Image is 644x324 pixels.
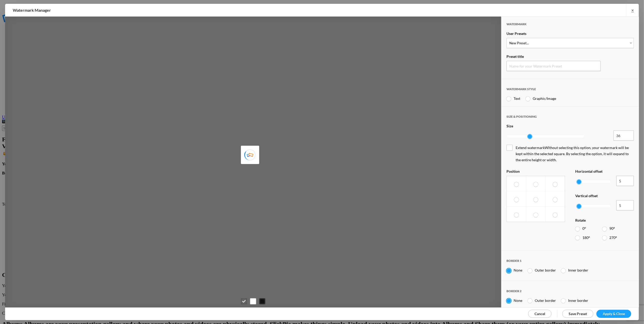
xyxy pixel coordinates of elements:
[514,298,523,303] span: None
[568,268,588,272] span: Inner border
[582,226,586,231] span: 0°
[506,289,522,298] span: Border 2
[533,96,556,101] span: Graphic/Image
[506,259,522,267] span: Border 1
[535,298,556,303] span: Outer border
[596,310,631,318] a: Apply & Close
[506,22,527,31] span: Watermark
[582,235,590,240] span: 180°
[575,169,602,176] span: Horizontal offset
[535,268,556,272] span: Outer border
[569,312,587,316] span: Save Preset
[562,310,593,318] a: Save Preset
[609,226,615,231] span: 90°
[568,298,588,303] span: Inner border
[506,169,520,176] span: Position
[603,312,625,316] span: Apply & Close
[506,145,634,163] span: Extend watermark
[13,4,416,17] h2: Watermark Manager
[516,145,629,162] span: Without selecting this option, your watermark will be kept within the selected square. By selecti...
[506,31,526,38] span: User Presets
[506,124,513,130] span: Size
[514,96,520,101] span: Text
[528,310,552,318] a: Cancel
[609,235,617,240] span: 270°
[626,4,639,16] a: ×
[506,61,601,71] input: Name for your Watermark Preset
[506,87,536,96] span: Watermark style
[506,54,524,61] span: Preset title
[506,115,537,123] span: SIZE & POSITIONING
[535,312,545,316] span: Cancel
[514,268,523,272] span: None
[575,218,586,225] span: Rotate
[575,194,598,200] span: Vertical offset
